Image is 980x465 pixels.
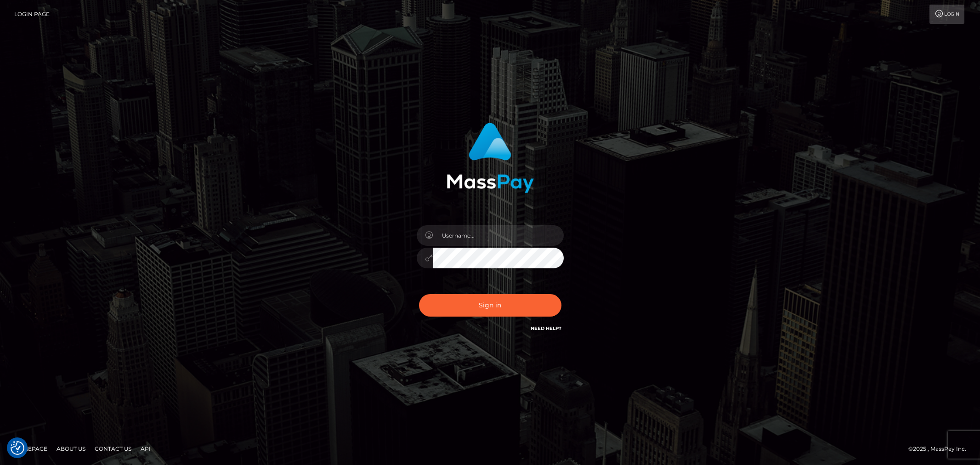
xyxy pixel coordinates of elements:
img: Revisit consent button [11,441,24,455]
a: API [137,442,154,456]
img: MassPay Login [447,123,534,193]
a: Login Page [14,5,50,24]
input: Username... [433,225,564,246]
button: Consent Preferences [11,441,24,455]
div: © 2025 , MassPay Inc. [908,444,973,454]
a: Contact Us [91,442,135,456]
a: Homepage [10,442,51,456]
a: Need Help? [531,325,561,331]
button: Sign in [419,294,561,317]
a: About Us [53,442,89,456]
a: Login [929,5,964,24]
